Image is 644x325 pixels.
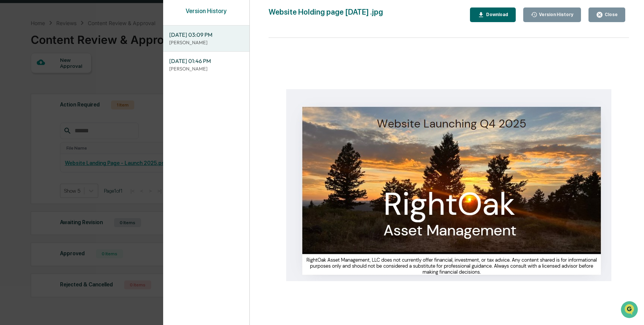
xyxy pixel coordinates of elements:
[169,31,243,39] span: [DATE] 03:09 PM
[51,91,96,105] a: 🗄️Attestations
[5,91,51,105] a: 🖐️Preclearance
[269,7,383,22] div: Website Holding page [DATE] .jpg
[8,16,137,28] p: How can we help?
[8,57,21,71] img: 1746055101610-c473b297-6a78-478c-a979-82029cc54cd1
[169,57,243,65] span: [DATE] 01:46 PM
[620,300,640,321] iframe: Open customer support
[163,25,249,51] div: [DATE] 03:09 PM[PERSON_NAME]
[8,109,14,115] div: 🔎
[588,7,625,22] button: Close
[53,127,91,133] a: Powered byPylon
[5,106,50,119] a: 🔎Data Lookup
[523,7,581,22] button: Version History
[286,89,611,281] img: Z
[485,12,508,17] div: Download
[15,94,48,102] span: Preclearance
[75,127,91,133] span: Pylon
[169,65,243,72] p: [PERSON_NAME]
[163,52,249,78] div: [DATE] 01:46 PM[PERSON_NAME]
[470,7,516,22] button: Download
[62,94,93,102] span: Attestations
[8,95,14,101] div: 🖐️
[537,12,573,17] div: Version History
[15,109,47,116] span: Data Lookup
[603,12,618,17] div: Close
[54,95,60,101] div: 🗄️
[163,7,249,22] div: Version History
[169,39,243,46] p: [PERSON_NAME]
[128,60,137,69] button: Start new chat
[26,57,123,65] div: Start new chat
[26,65,95,71] div: We're available if you need us!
